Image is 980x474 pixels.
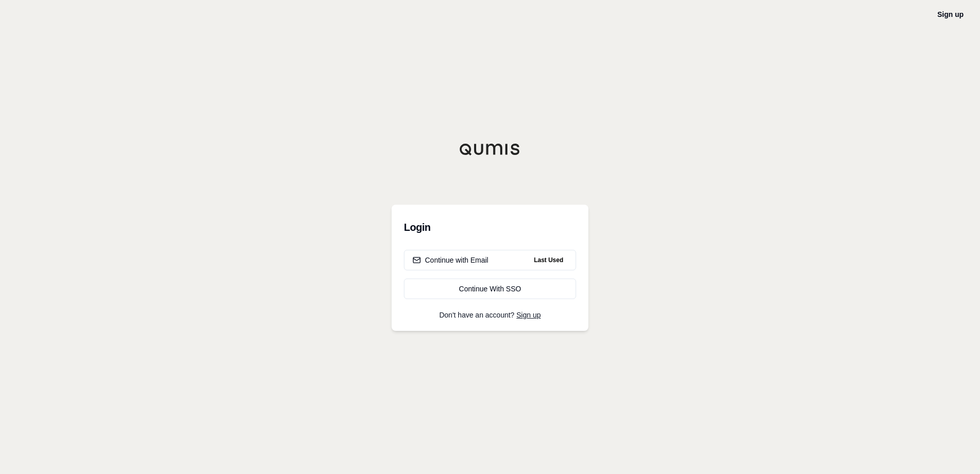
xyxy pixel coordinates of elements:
[517,311,541,319] a: Sign up
[459,143,521,155] img: Qumis
[937,10,964,18] a: Sign up
[530,254,567,266] span: Last Used
[404,311,576,319] p: Don't have an account?
[404,217,576,238] h3: Login
[404,279,576,299] a: Continue With SSO
[413,255,488,265] div: Continue with Email
[404,250,576,270] button: Continue with EmailLast Used
[413,284,567,294] div: Continue With SSO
